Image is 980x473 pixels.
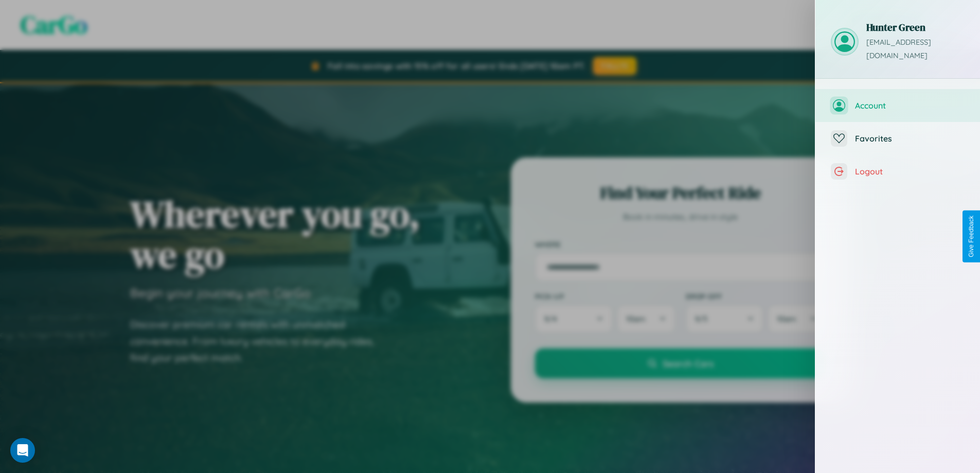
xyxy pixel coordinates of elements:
[866,21,965,34] h3: Hunter Green
[866,36,965,63] p: [EMAIL_ADDRESS][DOMAIN_NAME]
[815,155,980,188] button: Logout
[10,438,35,463] div: Open Intercom Messenger
[855,133,965,144] span: Favorites
[855,100,965,111] span: Account
[968,216,975,257] div: Give Feedback
[855,166,965,177] span: Logout
[815,89,980,122] button: Account
[815,122,980,155] button: Favorites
